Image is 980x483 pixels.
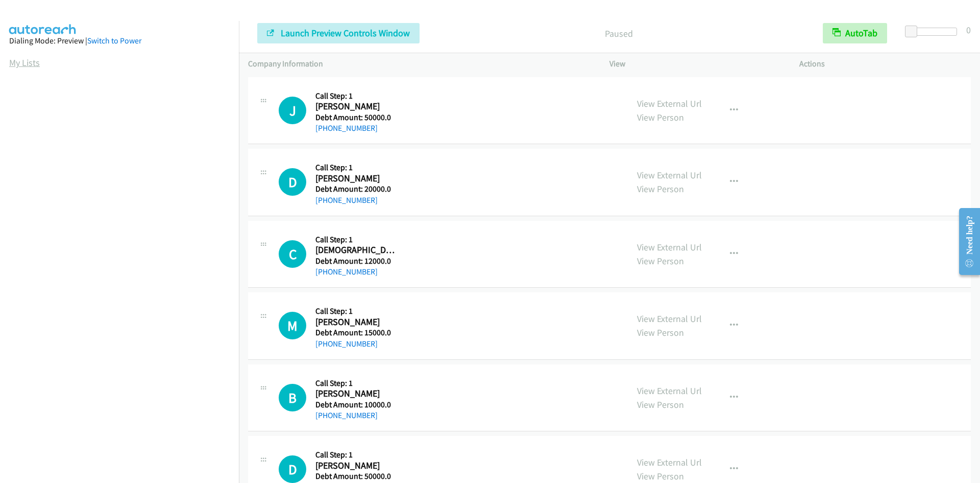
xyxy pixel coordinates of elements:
[315,173,396,185] h2: [PERSON_NAME]
[637,399,684,410] a: View Person
[315,339,378,349] a: [PHONE_NUMBER]
[637,456,702,468] a: View External Url
[87,36,141,45] a: Switch to Power
[279,455,306,483] h1: D
[315,112,396,123] h5: Debt Amount: 50000.0
[315,378,396,388] h5: Call Step: 1
[315,410,378,420] a: [PHONE_NUMBER]
[257,23,420,43] button: Launch Preview Controls Window
[279,455,306,483] div: The call is yet to be attempted
[609,58,781,70] p: View
[315,306,396,316] h5: Call Step: 1
[315,316,396,328] h2: [PERSON_NAME]
[315,101,396,112] h2: [PERSON_NAME]
[9,57,40,68] a: My Lists
[799,58,971,70] p: Actions
[315,235,396,245] h5: Call Step: 1
[966,23,971,37] div: 0
[637,98,702,109] a: View External Url
[433,27,804,40] p: Paused
[637,183,684,195] a: View Person
[248,58,591,70] p: Company Information
[823,23,887,43] button: AutoTab
[637,111,684,123] a: View Person
[950,201,980,282] iframe: Resource Center
[315,195,378,205] a: [PHONE_NUMBER]
[315,450,396,460] h5: Call Step: 1
[279,384,306,411] h1: B
[637,255,684,267] a: View Person
[9,35,230,47] div: Dialing Mode: Preview |
[315,184,396,194] h5: Debt Amount: 20000.0
[637,313,702,325] a: View External Url
[315,267,378,277] a: [PHONE_NUMBER]
[279,97,306,124] h1: J
[315,123,378,133] a: [PHONE_NUMBER]
[279,240,306,268] div: The call is yet to be attempted
[315,163,396,173] h5: Call Step: 1
[315,256,396,266] h5: Debt Amount: 12000.0
[637,241,702,253] a: View External Url
[315,460,396,472] h2: [PERSON_NAME]
[315,328,396,338] h5: Debt Amount: 15000.0
[281,27,410,39] span: Launch Preview Controls Window
[315,91,396,101] h5: Call Step: 1
[637,169,702,181] a: View External Url
[637,385,702,397] a: View External Url
[910,28,957,36] div: Delay between calls (in seconds)
[315,471,396,481] h5: Debt Amount: 50000.0
[279,384,306,411] div: The call is yet to be attempted
[279,97,306,124] div: The call is yet to be attempted
[315,388,396,400] h2: [PERSON_NAME]
[279,312,306,339] div: The call is yet to be attempted
[279,168,306,196] div: The call is yet to be attempted
[279,240,306,268] h1: C
[315,400,396,410] h5: Debt Amount: 10000.0
[279,312,306,339] h1: M
[637,470,684,482] a: View Person
[637,327,684,338] a: View Person
[279,168,306,196] h1: D
[315,244,396,256] h2: [DEMOGRAPHIC_DATA][PERSON_NAME]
